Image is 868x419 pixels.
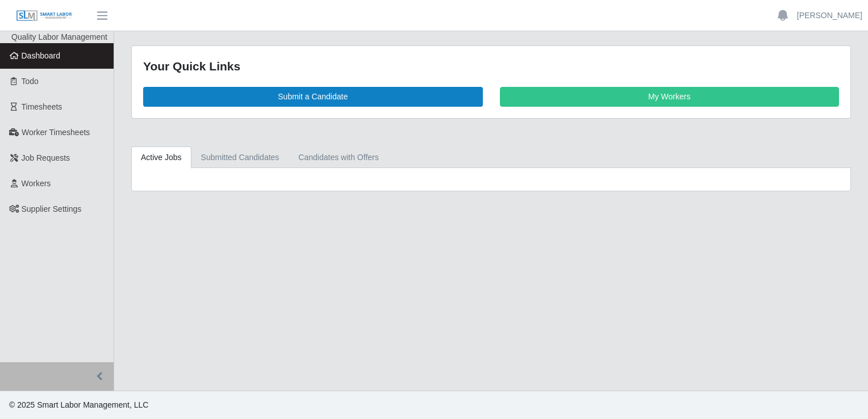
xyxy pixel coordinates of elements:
a: My Workers [500,87,840,107]
span: © 2025 Smart Labor Management, LLC [9,400,148,409]
a: Active Jobs [131,146,191,169]
a: Submit a Candidate [143,87,483,107]
span: Timesheets [22,102,62,111]
span: Workers [22,179,51,188]
a: Submitted Candidates [191,146,289,169]
img: SLM Logo [16,10,73,22]
a: Candidates with Offers [289,146,388,169]
span: Supplier Settings [22,204,82,213]
div: Your Quick Links [143,57,839,76]
span: Todo [22,77,39,86]
span: Job Requests [22,153,70,162]
a: [PERSON_NAME] [797,10,862,22]
span: Dashboard [22,51,61,60]
span: Quality Labor Management [11,32,107,41]
span: Worker Timesheets [22,128,90,137]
